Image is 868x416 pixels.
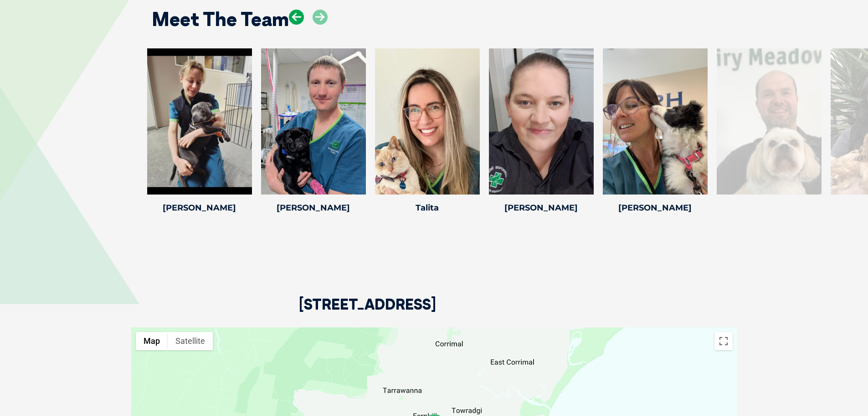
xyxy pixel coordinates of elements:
[152,10,289,29] h2: Meet The Team
[603,204,708,212] h4: [PERSON_NAME]
[147,204,252,212] h4: [PERSON_NAME]
[299,297,436,327] h2: [STREET_ADDRESS]
[714,332,733,350] button: Toggle fullscreen view
[261,204,366,212] h4: [PERSON_NAME]
[168,332,213,350] button: Show satellite imagery
[489,204,594,212] h4: [PERSON_NAME]
[375,204,480,212] h4: Talita
[136,332,168,350] button: Show street map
